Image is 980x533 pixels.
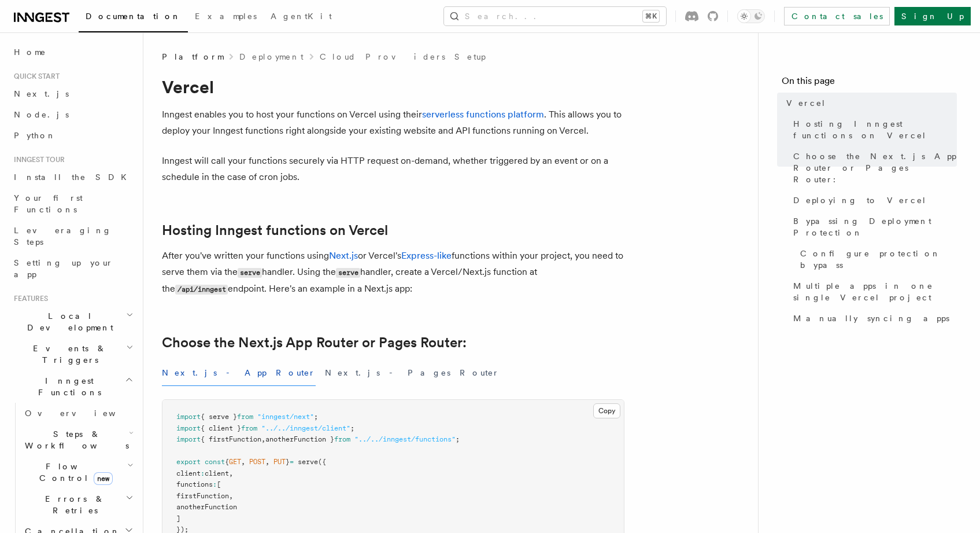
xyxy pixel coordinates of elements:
[793,118,957,141] span: Hosting Inngest functions on Vercel
[257,413,314,421] span: "inngest/next"
[782,93,957,113] a: Vercel
[241,458,245,466] span: ,
[20,493,125,516] span: Errors & Retries
[175,285,228,295] code: /api/inngest
[325,360,500,386] button: Next.js - Pages Router
[298,458,318,466] span: serve
[789,146,957,190] a: Choose the Next.js App Router or Pages Router:
[444,7,666,25] button: Search...⌘K
[800,248,957,271] span: Configure protection bypass
[162,106,624,139] p: Inngest enables you to host your functions on Vercel using their . This allows you to deploy your...
[176,514,180,523] span: ]
[271,12,332,21] span: AgentKit
[176,469,201,477] span: client
[176,458,201,466] span: export
[176,503,237,511] span: anotherFunction
[789,190,957,211] a: Deploying to Vercel
[9,188,136,220] a: Your first Functions
[162,360,316,386] button: Next.js - App Router
[273,458,286,466] span: PUT
[188,3,264,31] a: Examples
[176,480,213,488] span: functions
[162,51,223,63] span: Platform
[422,109,544,120] a: serverless functions platform
[786,97,826,109] span: Vercel
[789,211,957,243] a: Bypassing Deployment Protection
[336,268,360,278] code: serve
[9,370,136,403] button: Inngest Functions
[205,458,225,466] span: const
[205,469,229,477] span: client
[162,248,624,297] p: After you've written your functions using or Vercel's functions within your project, you need to ...
[25,409,144,418] span: Overview
[201,435,261,443] span: { firstFunction
[350,424,354,432] span: ;
[265,435,334,443] span: anotherFunction }
[796,243,957,275] a: Configure protection bypass
[213,480,217,488] span: :
[20,456,136,488] button: Flow Controlnew
[162,334,467,351] a: Choose the Next.js App Router or Pages Router:
[9,294,48,303] span: Features
[162,153,624,185] p: Inngest will call your functions securely via HTTP request on-demand, whether triggered by an eve...
[9,42,136,63] a: Home
[176,424,201,432] span: import
[14,131,56,140] span: Python
[894,7,971,25] a: Sign Up
[264,3,339,31] a: AgentKit
[793,280,957,303] span: Multiple apps in one single Vercel project
[9,167,136,188] a: Install the SDK
[176,413,201,421] span: import
[239,51,304,63] a: Deployment
[793,150,957,185] span: Choose the Next.js App Router or Pages Router:
[14,226,112,247] span: Leveraging Steps
[318,458,326,466] span: ({
[229,469,233,477] span: ,
[201,469,205,477] span: :
[793,215,957,238] span: Bypassing Deployment Protection
[9,343,126,366] span: Events & Triggers
[20,424,136,456] button: Steps & Workflows
[241,424,257,432] span: from
[20,488,136,521] button: Errors & Retries
[9,310,126,333] span: Local Development
[456,435,460,443] span: ;
[261,435,265,443] span: ,
[793,194,927,206] span: Deploying to Vercel
[593,403,620,418] button: Copy
[354,435,456,443] span: "../../inngest/functions"
[217,480,221,488] span: [
[238,268,262,278] code: serve
[9,338,136,370] button: Events & Triggers
[162,222,388,238] a: Hosting Inngest functions on Vercel
[14,89,69,98] span: Next.js
[14,110,69,119] span: Node.js
[249,458,265,466] span: POST
[14,193,83,214] span: Your first Functions
[320,51,486,63] a: Cloud Providers Setup
[643,10,659,22] kbd: ⌘K
[265,458,269,466] span: ,
[176,435,201,443] span: import
[9,252,136,285] a: Setting up your app
[195,12,257,21] span: Examples
[229,492,233,500] span: ,
[201,413,237,421] span: { serve }
[162,76,624,97] h1: Vercel
[9,125,136,146] a: Python
[789,308,957,329] a: Manually syncing apps
[789,275,957,308] a: Multiple apps in one single Vercel project
[201,424,241,432] span: { client }
[401,250,452,261] a: Express-like
[20,461,127,484] span: Flow Control
[9,72,60,81] span: Quick start
[225,458,229,466] span: {
[784,7,890,25] a: Contact sales
[329,250,358,261] a: Next.js
[14,46,46,58] span: Home
[334,435,350,443] span: from
[20,428,129,451] span: Steps & Workflows
[290,458,294,466] span: =
[782,74,957,93] h4: On this page
[14,172,134,182] span: Install the SDK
